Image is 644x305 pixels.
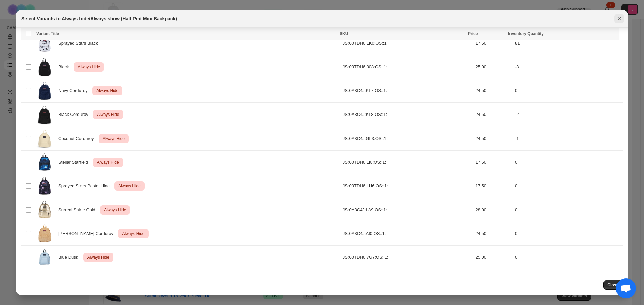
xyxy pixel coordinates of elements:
span: Always Hide [95,87,120,95]
td: JS:00TDH6:008:OS::1: [341,55,474,79]
td: -2 [513,103,623,127]
button: Close [603,280,623,290]
td: 0 [513,222,623,246]
span: Close [607,282,619,288]
td: 81 [513,31,623,55]
img: JS0A3C4JAI0-FRONT.webp [36,224,53,243]
td: 25.00 [473,246,513,270]
button: Close [614,14,624,23]
td: 24.50 [473,79,513,103]
span: Stellar Starfield [58,159,92,166]
img: TDH6_KL8_FRONT_695d55d4-4f5e-4da1-a540-d245e0dc4d19.png [36,105,53,124]
span: Always Hide [86,253,111,261]
img: JS0A3C4JGL3-FRONT.webp [36,129,53,148]
td: JS:00TDH6:7G7:OS::1: [341,246,474,270]
td: JS:0A3C4J:GL3:OS::1: [341,127,474,150]
td: JS:0A3C4J:KL8:OS::1: [341,103,474,127]
span: Always Hide [101,135,126,143]
img: JS00TDH6LH6-FRONT.webp [36,176,53,196]
span: Always Hide [96,110,120,119]
td: JS:00TDH6:LI8:OS::1: [341,150,474,174]
span: Always Hide [76,63,101,71]
span: Blue Dusk [58,254,82,261]
td: JS:0A3C4J:KL7:OS::1: [341,79,474,103]
td: -1 [513,127,623,150]
span: Variant Title [36,31,59,36]
td: 0 [513,198,623,222]
img: TDH6_7G7_FRONT_29adf4c1-3b53-4328-a3e8-967406ba499e.png [36,248,53,267]
td: 0 [513,150,623,174]
span: Coconut Corduroy [58,135,97,142]
td: JS:0A3C4J:AI0:OS::1: [341,222,474,246]
td: 24.50 [473,127,513,150]
span: Navy Corduroy [58,87,91,94]
span: Surreal Shine Gold [58,207,99,213]
td: 0 [513,79,623,103]
td: 17.50 [473,31,513,55]
span: Price [468,31,478,36]
img: JS00TDH6LI8-FRONT.webp [36,153,53,172]
span: Black [58,64,73,70]
span: Sprayed Stars Pastel Lilac [58,183,113,189]
span: Always Hide [121,230,146,238]
td: 24.50 [473,222,513,246]
span: [PERSON_NAME] Corduroy [58,230,117,237]
td: 24.50 [473,103,513,127]
td: 25.00 [473,55,513,79]
span: Black Corduroy [58,111,92,118]
span: Always Hide [96,158,120,166]
td: 0 [513,174,623,198]
td: JS:00TDH6:LK0:OS::1: [341,31,474,55]
h2: Select Variants to Always hide/Always show (Half Pint Mini Backpack) [21,15,177,22]
span: SKU [340,31,348,36]
img: TDH6_KL7_FRONT_8d7e7525-cf8e-4879-9eb1-36028789b997.png [36,81,53,100]
span: Sprayed Stars Black [58,40,102,47]
span: Always Hide [103,206,127,214]
td: -3 [513,55,623,79]
td: JS:00TDH6:LH6:OS::1: [341,174,474,198]
td: JS:0A3C4J:LA9:OS::1: [341,198,474,222]
td: 0 [513,246,623,270]
img: TDH6_008_FRONT_62fc6e4c-b5a3-4f1a-9e7f-007a0cfd0041.png [36,57,53,77]
td: 17.50 [473,150,513,174]
img: JS00TDH6LK0-FRONT.webp [36,33,53,53]
span: Inventory Quantity [508,31,544,36]
td: 17.50 [473,174,513,198]
span: Always Hide [117,182,142,190]
img: JS0A3C4JLA9-FRONT.webp [36,200,53,220]
td: 28.00 [473,198,513,222]
div: Open chat [616,278,636,298]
